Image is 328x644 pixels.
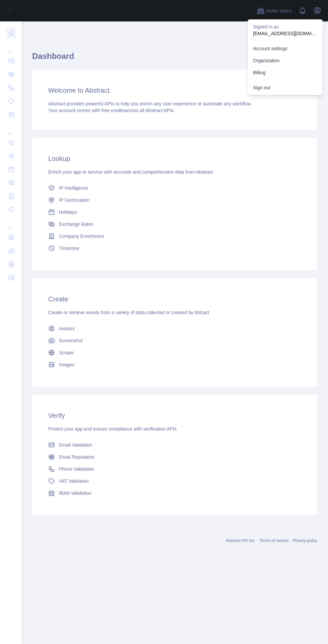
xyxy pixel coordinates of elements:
[5,40,16,54] div: ...
[248,55,323,67] a: Organization
[59,490,91,496] span: IBAN Validation
[48,411,301,420] h3: Verify
[226,538,256,543] a: Abstract API Inc.
[48,169,213,175] span: Enrich your app or service with accurate and comprehensive data from Abstract
[48,86,301,95] h3: Welcome to Abstract.
[48,310,209,315] span: Create or retrieve assets from a variety of data collected or created by Abtract
[253,23,317,30] p: Signed in as
[59,337,83,344] span: Screenshot
[46,451,304,463] a: Email Reputation
[5,122,16,135] div: ...
[46,194,304,206] a: IP Geolocation
[59,325,75,332] span: Avatars
[59,454,95,460] span: Email Reputation
[59,209,77,215] span: Holidays
[46,347,304,359] a: Scrape
[46,206,304,218] a: Holidays
[48,154,301,163] h3: Lookup
[46,487,304,499] a: IBAN Validation
[59,361,74,368] span: Images
[59,442,92,448] span: Email Validation
[5,217,16,230] div: ...
[59,466,94,472] span: Phone Validation
[248,67,323,79] button: Billing
[59,221,93,227] span: Exchange Rates
[59,233,104,240] span: Company Enrichment
[48,426,177,432] span: Protect your app and ensure compliance with verification APIs
[59,478,89,484] span: VAT Validation
[46,323,304,335] a: Avatars
[46,182,304,194] a: IP Intelligence
[48,108,175,113] span: Your account comes with across all Abstract APIs.
[59,349,74,356] span: Scrape
[248,82,323,94] button: Sign out
[46,463,304,475] a: Phone Validation
[266,7,292,15] span: Invite users
[46,242,304,254] a: Timezone
[259,538,289,543] a: Terms of service
[46,218,304,230] a: Exchange Rates
[293,538,317,543] a: Privacy policy
[253,30,317,37] p: [EMAIL_ADDRESS][DOMAIN_NAME]
[248,42,323,55] a: Account settings
[48,294,301,304] h3: Create
[46,475,304,487] a: VAT Validation
[46,359,304,371] a: Images
[59,185,88,191] span: IP Intelligence
[101,108,125,113] span: free credits
[255,5,293,16] button: Invite users
[59,197,90,203] span: IP Geolocation
[46,439,304,451] a: Email Validation
[32,51,317,67] h1: Dashboard
[48,101,252,106] span: Abstract provides powerful APIs to help you enrich any user experience or automate any workflow.
[46,230,304,242] a: Company Enrichment
[46,335,304,347] a: Screenshot
[59,245,79,252] span: Timezone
